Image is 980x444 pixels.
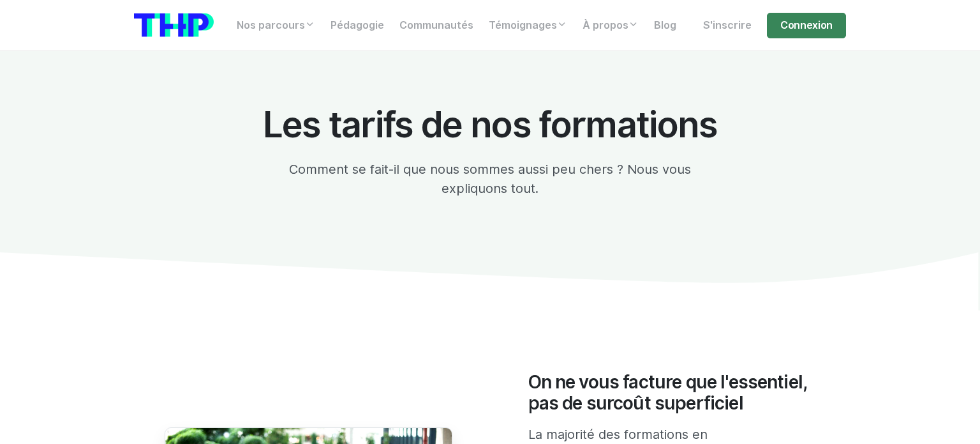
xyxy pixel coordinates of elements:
[392,13,481,38] a: Communautés
[255,160,725,198] p: Comment se fait-il que nous sommes aussi peu chers ? Nous vous expliquons tout.
[767,13,846,38] a: Connexion
[481,13,575,38] a: Témoignages
[134,13,214,37] img: logo
[323,13,392,38] a: Pédagogie
[229,13,323,38] a: Nos parcours
[255,105,725,144] h1: Les tarifs de nos formations
[695,13,759,38] a: S'inscrire
[575,13,646,38] a: À propos
[646,13,684,38] a: Blog
[528,372,816,415] h2: On ne vous facture que l'essentiel, pas de surcoût superficiel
